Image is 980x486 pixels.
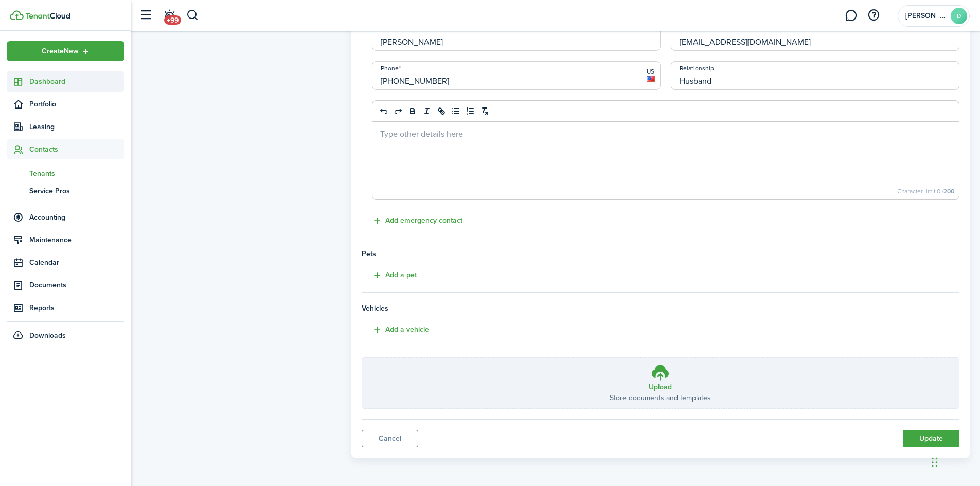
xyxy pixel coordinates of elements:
span: Tenants [29,168,124,179]
h4: Vehicles [362,303,960,314]
h4: Pets [362,248,960,259]
span: Documents [29,280,124,291]
button: Open sidebar [136,6,155,25]
span: Create New [42,48,79,55]
b: 200 [943,187,954,196]
a: Tenants [7,165,124,182]
h3: Upload [649,382,672,392]
span: Dashboard [29,76,124,87]
button: redo: redo [391,105,405,117]
button: list: ordered [463,105,477,117]
span: Contacts [29,144,124,155]
span: Reports [29,302,124,313]
button: Add a pet [362,269,417,281]
span: Calendar [29,257,124,268]
iframe: Chat Widget [929,437,980,486]
a: Notifications [159,3,179,29]
span: Service Pros [29,186,124,196]
span: Maintenance [29,235,124,245]
a: Reports [7,298,124,318]
small: Character limit: 0 / [897,188,954,194]
button: link [434,105,449,117]
button: Open resource center [865,7,882,24]
input: Add phone number [372,61,661,90]
button: italic [420,105,434,117]
button: Update [903,430,959,447]
span: Downloads [29,330,66,341]
input: Type details here [671,61,959,90]
img: TenantCloud [10,10,24,20]
button: clean [477,105,492,117]
span: Portfolio [29,99,124,110]
a: Service Pros [7,182,124,200]
button: Add emergency contact [362,215,462,227]
button: list: bullet [449,105,463,117]
span: Accounting [29,212,124,223]
input: Type name here [372,22,661,51]
button: Search [186,7,199,24]
p: Store documents and templates [610,392,711,403]
avatar-text: D [951,8,967,24]
a: Dashboard [7,71,124,92]
img: TenantCloud [25,13,70,19]
button: bold [405,105,420,117]
span: Leasing [29,121,124,132]
input: Add email here [671,22,959,51]
button: undo: undo [377,105,391,117]
span: +99 [164,15,181,25]
a: Messaging [841,3,861,29]
span: US [647,67,655,76]
span: David [905,12,947,20]
button: Open menu [7,41,124,61]
a: Cancel [362,430,418,447]
button: Add a vehicle [362,324,429,336]
div: Drag [932,447,938,478]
